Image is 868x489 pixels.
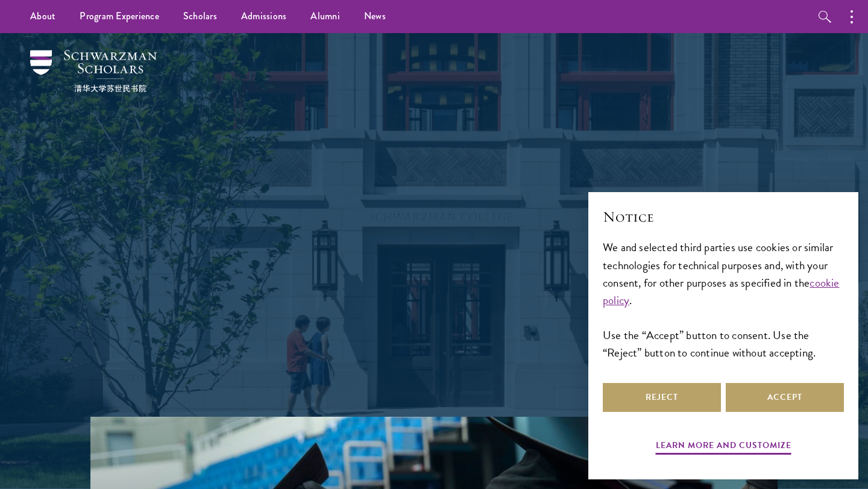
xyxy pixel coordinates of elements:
a: cookie policy [603,274,840,309]
button: Accept [726,383,844,412]
button: Reject [603,383,721,412]
div: We and selected third parties use cookies or similar technologies for technical purposes and, wit... [603,238,844,361]
button: Learn more and customize [656,438,791,456]
h2: Notice [603,207,844,227]
img: Schwarzman Scholars [30,50,157,92]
